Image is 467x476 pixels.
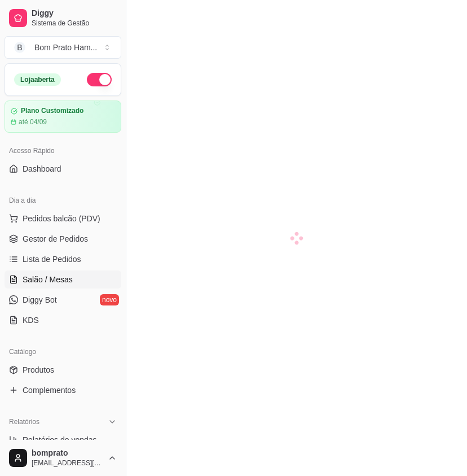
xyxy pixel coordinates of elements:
[23,315,39,326] span: KDS
[23,254,81,265] span: Lista de Pedidos
[23,233,88,244] span: Gestor de Pedidos
[87,73,112,86] button: Alterar Status
[23,434,97,446] span: Relatórios de vendas
[32,19,117,28] span: Sistema de Gestão
[5,381,121,399] a: Complementos
[5,444,121,471] button: bomprato[EMAIL_ADDRESS][DOMAIN_NAME]
[5,209,121,228] button: Pedidos balcão (PDV)
[5,361,121,379] a: Produtos
[5,5,121,32] a: DiggySistema de Gestão
[32,458,103,468] span: [EMAIL_ADDRESS][DOMAIN_NAME]
[23,294,57,305] span: Diggy Bot
[5,431,121,449] a: Relatórios de vendas
[32,8,117,19] span: Diggy
[5,311,121,329] a: KDS
[34,42,97,53] div: Bom Prato Ham ...
[23,385,76,396] span: Complementos
[14,73,61,86] div: Loja aberta
[9,417,39,426] span: Relatórios
[23,274,73,285] span: Salão / Mesas
[19,117,47,126] article: até 04/09
[5,142,121,160] div: Acesso Rápido
[32,448,103,458] span: bomprato
[5,343,121,361] div: Catálogo
[14,42,25,53] span: B
[23,213,100,224] span: Pedidos balcão (PDV)
[5,270,121,289] a: Salão / Mesas
[5,291,121,309] a: Diggy Botnovo
[5,101,121,133] a: Plano Customizadoaté 04/09
[5,36,121,59] button: Select a team
[5,160,121,178] a: Dashboard
[21,107,83,115] article: Plano Customizado
[23,364,54,375] span: Produtos
[5,230,121,248] a: Gestor de Pedidos
[23,163,61,174] span: Dashboard
[5,250,121,268] a: Lista de Pedidos
[5,191,121,209] div: Dia a dia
